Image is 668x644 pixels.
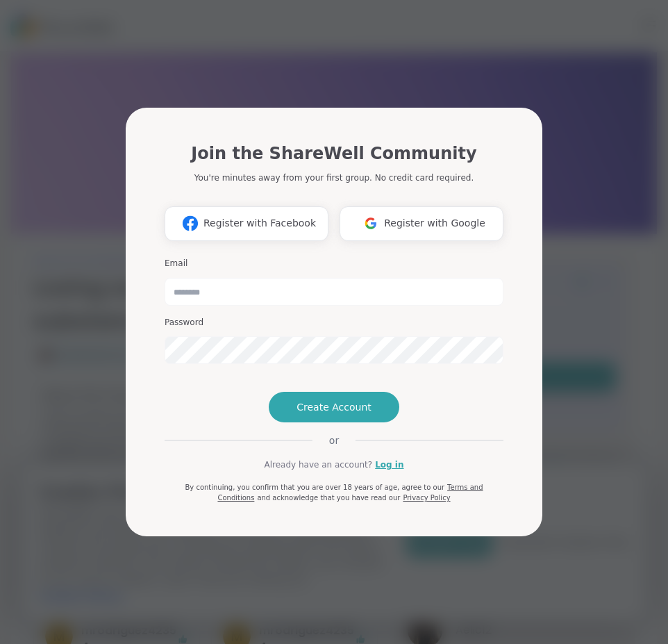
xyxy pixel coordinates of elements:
span: Register with Facebook [203,216,316,231]
img: ShareWell Logomark [177,210,203,236]
span: Already have an account? [264,459,372,471]
span: Register with Google [384,216,485,231]
span: or [312,434,356,447]
a: Log in [375,459,403,471]
button: Create Account [269,392,399,422]
span: Create Account [297,400,371,414]
a: Privacy Policy [403,494,450,502]
button: Register with Google [340,206,503,241]
h3: Email [165,258,503,270]
span: By continuing, you confirm that you are over 18 years of age, agree to our [185,484,444,491]
span: and acknowledge that you have read our [257,494,400,502]
img: ShareWell Logomark [358,210,384,236]
button: Register with Facebook [165,206,328,241]
p: You're minutes away from your first group. No credit card required. [194,172,474,184]
h3: Password [165,317,503,329]
h1: Join the ShareWell Community [191,141,476,166]
a: Terms and Conditions [217,484,483,502]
